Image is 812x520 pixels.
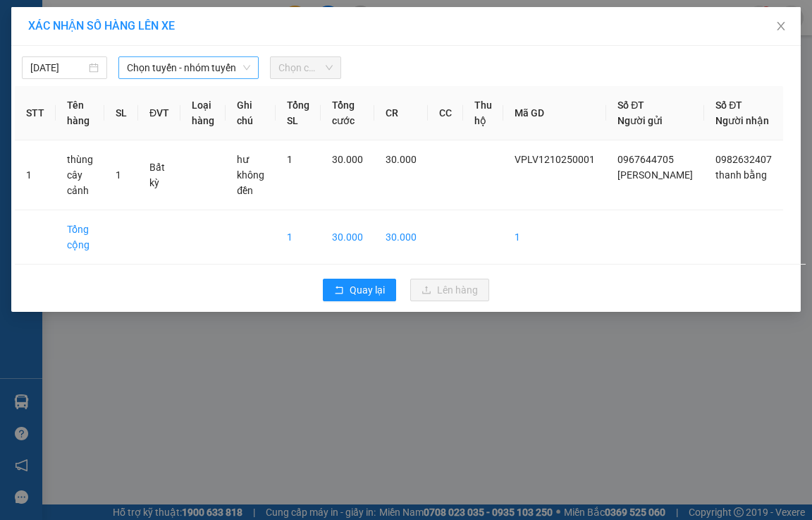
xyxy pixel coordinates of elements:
td: 1 [276,210,321,265]
span: rollback [334,285,344,296]
span: Số ĐT [715,99,742,111]
span: 0967644705 [617,154,674,165]
span: Quay lại [350,282,385,298]
span: Người gửi [617,115,663,126]
input: 12/10/2025 [30,60,86,75]
td: 30.000 [374,210,428,265]
span: thanh bằng [715,169,767,181]
th: Mã GD [503,86,606,140]
span: VPLV1210250001 [70,90,147,100]
span: Chọn chuyến [278,57,333,78]
span: Số ĐT [617,99,644,111]
img: logo [5,8,68,71]
strong: ĐỒNG PHƯỚC [111,8,193,20]
th: SL [104,86,138,140]
span: ----------------------------------------- [38,76,173,87]
span: down [242,64,251,72]
td: Tổng cộng [56,210,104,265]
td: 30.000 [321,210,374,265]
td: thùng cây cảnh [56,140,104,210]
span: [PERSON_NAME]: [4,91,147,99]
span: 1 [287,154,293,165]
span: hư không đền [237,154,264,196]
span: 30.000 [386,154,417,165]
button: rollbackQuay lại [323,279,396,301]
span: VPLV1210250001 [515,154,595,165]
td: 1 [503,210,606,265]
th: Ghi chú [226,86,276,140]
th: Tên hàng [56,86,104,140]
th: Tổng cước [321,86,374,140]
th: CC [428,86,463,140]
span: 01 Võ Văn Truyện, KP.1, Phường 2 [111,42,194,60]
span: Người nhận [715,115,769,126]
button: Close [761,7,801,47]
span: XÁC NHẬN SỐ HÀNG LÊN XE [28,19,175,32]
span: 30.000 [332,154,363,165]
th: Tổng SL [276,86,321,140]
span: 0982632407 [715,154,772,165]
th: Loại hàng [180,86,226,140]
td: 1 [15,140,56,210]
th: CR [374,86,428,140]
span: 1 [116,169,121,181]
button: uploadLên hàng [410,279,489,301]
th: Thu hộ [463,86,503,140]
th: ĐVT [138,86,180,140]
th: STT [15,86,56,140]
span: Bến xe [GEOGRAPHIC_DATA] [111,23,190,40]
span: Hotline: 19001152 [111,63,173,71]
span: 10:41:10 [DATE] [31,102,86,111]
td: Bất kỳ [138,140,180,210]
span: Chọn tuyến - nhóm tuyến [127,57,250,78]
span: [PERSON_NAME] [617,169,693,181]
span: close [775,20,787,32]
span: In ngày: [4,102,86,111]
